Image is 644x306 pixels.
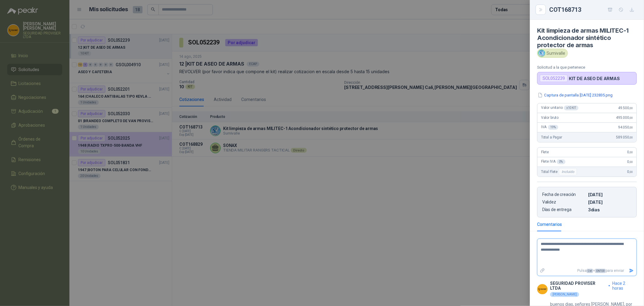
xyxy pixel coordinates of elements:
div: Incluido [559,168,577,175]
span: ,00 [629,106,633,110]
div: Sumivalle [537,49,568,58]
span: Flete [541,150,549,154]
span: ,00 [629,136,633,139]
button: Close [537,6,544,13]
span: ,00 [629,170,633,174]
p: [DATE] [588,192,632,197]
span: hace 2 horas [612,281,637,291]
div: x 10 KIT [564,106,578,110]
span: ,00 [629,116,633,119]
div: SOL052239 [540,75,568,82]
img: Company Logo [537,284,548,295]
button: Captura de pantalla [DATE] 232835.png [537,92,613,98]
p: KIT DE ASEO DE ARMAS [569,76,620,81]
p: Días de entrega [542,207,586,212]
span: ENTER [595,269,606,273]
span: Flete IVA [541,159,566,164]
div: 19 % [548,125,559,130]
p: 3 dias [588,207,632,212]
div: 0 % [557,159,566,164]
span: Ctrl [587,269,593,273]
span: 0 [627,170,633,174]
p: Fecha de creación [542,192,586,197]
img: Company Logo [538,50,545,57]
button: Enviar [626,265,636,276]
p: Solicitud a la que pertenece [537,65,637,70]
span: 0 [627,150,633,154]
div: COT168713 [549,5,637,15]
span: IVA [541,125,558,130]
h4: Kit limpieza de armas MILITEC-1 Acondicionador sintético protector de armas [537,27,637,49]
span: ,00 [629,151,633,154]
div: Comentarios [537,221,562,228]
p: SEGURIDAD PROVISER LTDA [550,281,606,291]
span: 94.050 [618,125,633,129]
span: Total a Pagar [541,135,562,139]
span: ,00 [629,160,633,164]
span: 589.050 [616,135,633,139]
span: 49.500 [618,106,633,110]
p: [DATE] [588,200,632,205]
span: Total Flete [541,168,578,175]
span: 495.000 [616,116,633,120]
span: Valor unitario [541,106,578,110]
span: ,00 [629,126,633,129]
p: Pulsa + para enviar [548,265,627,276]
div: [PERSON_NAME] [550,292,579,297]
p: Validez [542,200,586,205]
span: Valor bruto [541,116,559,120]
span: 0 [627,160,633,164]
